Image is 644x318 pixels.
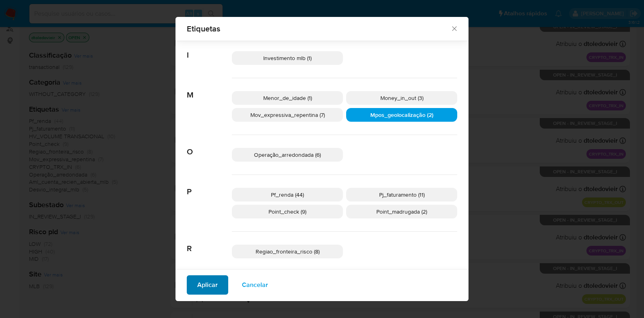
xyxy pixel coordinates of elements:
div: Regiao_fronteira_risco (8) [232,245,343,258]
span: Menor_de_idade (1) [263,94,312,102]
div: Investimento mlb (1) [232,51,343,65]
span: Pf_renda (44) [271,191,304,199]
div: Point_madrugada (2) [346,205,457,218]
span: Mpos_geolocalização (2) [370,111,433,119]
span: Regiao_fronteira_risco (8) [256,247,320,256]
span: M [187,78,232,100]
span: Cancelar [242,276,268,294]
span: Operação_arredondada (6) [254,151,321,159]
span: R [187,232,232,254]
div: Pj_faturamento (11) [346,188,457,202]
div: Mpos_geolocalização (2) [346,108,457,122]
span: Point_check (9) [268,208,306,216]
div: Mov_expressiva_repentina (7) [232,108,343,122]
span: Etiquetas [187,25,450,33]
span: Point_madrugada (2) [376,208,427,216]
span: Aplicar [197,276,218,294]
div: Operação_arredondada (6) [232,148,343,162]
span: I [187,38,232,60]
div: Pf_renda (44) [232,188,343,202]
span: O [187,135,232,157]
button: Aplicar [187,275,228,295]
span: Mov_expressiva_repentina (7) [250,111,325,119]
span: Money_in_out (3) [380,94,423,102]
button: Fechar [450,25,458,32]
span: Pj_faturamento (11) [379,191,425,199]
div: Menor_de_idade (1) [232,91,343,105]
div: Money_in_out (3) [346,91,457,105]
button: Cancelar [231,275,279,295]
div: Point_check (9) [232,205,343,218]
span: P [187,175,232,197]
span: Investimento mlb (1) [263,54,312,62]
